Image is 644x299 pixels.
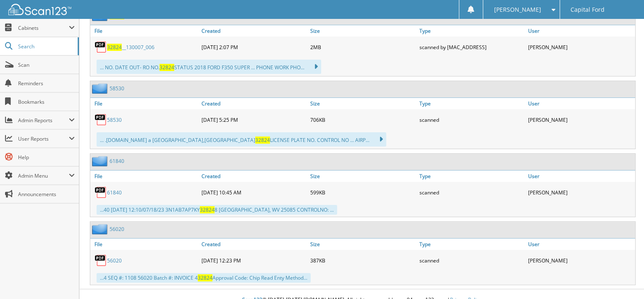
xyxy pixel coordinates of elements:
a: Created [199,25,309,37]
span: User Reports [18,135,69,142]
div: scanned [417,252,526,269]
span: [PERSON_NAME] [494,7,541,12]
span: Admin Reports [18,117,69,124]
a: File [90,170,199,182]
div: 2MB [308,39,417,55]
a: 56020 [107,257,122,264]
div: scanned by [MAC_ADDRESS] [417,39,526,55]
a: File [90,98,199,109]
a: 56020 [110,226,124,233]
a: Created [199,98,309,109]
a: File [90,239,199,250]
img: folder2.png [92,156,110,166]
img: PDF.png [94,254,107,267]
img: PDF.png [94,41,107,53]
div: ... NO. DATE OUT- RO NO. STATUS 2018 FORD F350 SUPER ... PHONE WORK PHO... [97,60,321,74]
a: Size [308,170,417,182]
div: 706KB [308,111,417,128]
img: scan123-logo-white.svg [8,4,71,15]
div: [PERSON_NAME] [526,184,635,201]
a: User [526,25,635,37]
span: 32824 [160,64,174,71]
span: 32824 [255,136,270,144]
a: Created [199,239,309,250]
a: File [90,25,199,37]
span: Capital Ford [571,7,605,12]
div: [PERSON_NAME] [526,252,635,269]
div: ...40 [DATE] 12:10/07/18/23 3N1AB7AP7KY 8 [GEOGRAPHIC_DATA], WV 25085 CONTROLNO: ... [97,205,337,215]
span: Bookmarks [18,98,75,105]
span: 32824 [198,274,212,281]
div: [PERSON_NAME] [526,39,635,55]
a: Size [308,98,417,109]
div: 599KB [308,184,417,201]
div: scanned [417,184,526,201]
a: 61840 [110,157,124,165]
div: ... .[DOMAIN_NAME] a [GEOGRAPHIC_DATA],[GEOGRAPHIC_DATA] LICENSE PLATE NO. CONTROL NO ... AIRP... [97,132,386,147]
div: [DATE] 10:45 AM [199,184,309,201]
img: PDF.png [94,186,107,199]
div: [DATE] 12:23 PM [199,252,309,269]
a: User [526,239,635,250]
div: ...4 SEQ #: 1108 56020 Batch #: INVOICE 4 Approval Code: Chip Read Enty Method... [97,273,311,283]
span: Search [18,43,73,50]
span: 32824 [107,44,122,51]
img: PDF.png [94,113,107,126]
a: User [526,170,635,182]
span: Admin Menu [18,172,69,179]
a: Type [417,170,526,182]
span: Scan [18,61,75,68]
a: Size [308,25,417,37]
img: folder2.png [92,83,110,94]
a: Type [417,25,526,37]
a: Type [417,239,526,250]
a: Created [199,170,309,182]
span: Announcements [18,191,75,198]
a: 58530 [107,116,122,123]
a: Size [308,239,417,250]
div: [DATE] 5:25 PM [199,111,309,128]
div: [DATE] 2:07 PM [199,39,309,55]
a: Type [417,98,526,109]
span: Reminders [18,80,75,87]
div: 387KB [308,252,417,269]
a: 32824__130007_006 [107,44,154,51]
a: 58530 [110,85,124,92]
div: [PERSON_NAME] [526,111,635,128]
div: scanned [417,111,526,128]
span: 32824 [200,206,215,213]
iframe: Chat Widget [602,259,644,299]
a: 61840 [107,189,122,196]
img: folder2.png [92,224,110,234]
a: User [526,98,635,109]
span: Help [18,154,75,161]
span: Cabinets [18,24,69,31]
